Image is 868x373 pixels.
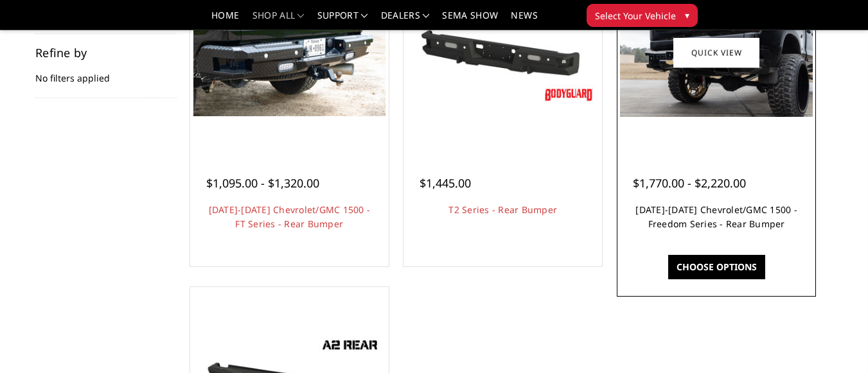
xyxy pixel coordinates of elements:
span: Select Your Vehicle [595,9,676,22]
a: Home [211,11,239,30]
a: [DATE]-[DATE] Chevrolet/GMC 1500 - Freedom Series - Rear Bumper [635,204,797,230]
a: shop all [252,11,305,30]
button: Select Your Vehicle [587,4,698,27]
a: News [511,11,537,30]
a: T2 Series - Rear Bumper [448,204,557,216]
a: Support [317,11,368,30]
a: Quick view [673,37,759,67]
a: SEMA Show [442,11,498,30]
div: No filters applied [35,47,177,98]
a: Dealers [381,11,430,30]
a: Choose Options [668,255,765,279]
span: ▾ [685,8,689,22]
span: $1,770.00 - $2,220.00 [633,175,746,191]
span: $1,445.00 [420,175,471,191]
span: $1,095.00 - $1,320.00 [206,175,319,191]
a: [DATE]-[DATE] Chevrolet/GMC 1500 - FT Series - Rear Bumper [209,204,371,230]
h5: Refine by [35,47,177,58]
